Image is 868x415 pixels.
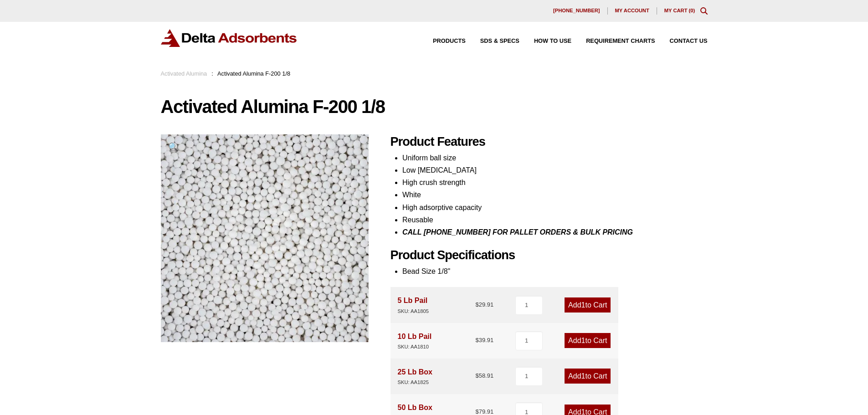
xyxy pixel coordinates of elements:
span: : [211,70,213,77]
div: 5 Lb Pail [398,294,429,315]
a: View full-screen image gallery [161,134,186,159]
span: $ [475,408,478,415]
a: Add1to Cart [565,297,611,313]
span: 1 [581,301,586,309]
a: Products [418,38,466,44]
div: SKU: AA1810 [398,343,432,351]
img: Delta Adsorbents [161,29,298,47]
a: My account [608,7,657,15]
a: Contact Us [655,38,708,44]
span: $ [475,301,478,308]
span: Contact Us [670,38,708,44]
a: Add1to Cart [565,369,611,384]
a: Add1to Cart [565,333,611,348]
li: Low [MEDICAL_DATA] [402,164,708,176]
bdi: 58.91 [475,372,493,379]
bdi: 79.91 [475,408,493,415]
a: [PHONE_NUMBER] [546,7,608,15]
bdi: 29.91 [475,301,493,308]
span: Products [433,38,466,44]
li: High crush strength [402,176,708,189]
div: Toggle Modal Content [700,7,708,15]
bdi: 39.91 [475,337,493,343]
span: 1 [581,337,586,344]
li: White [402,189,708,201]
h2: Product Features [390,134,708,149]
span: $ [475,337,478,343]
a: SDS & SPECS [466,38,519,44]
span: 1 [581,372,586,380]
li: Bead Size 1/8" [402,265,708,277]
span: Requirement Charts [586,38,655,44]
h2: Product Specifications [390,248,708,263]
i: CALL [PHONE_NUMBER] FOR PALLET ORDERS & BULK PRICING [402,228,633,236]
li: Uniform ball size [402,152,708,164]
div: 10 Lb Pail [398,330,432,351]
a: Requirement Charts [571,38,655,44]
a: Activated Alumina [161,70,207,77]
li: High adsorptive capacity [402,201,708,214]
span: 0 [690,8,693,13]
span: [PHONE_NUMBER] [553,8,600,13]
a: How to Use [519,38,571,44]
span: $ [475,372,478,379]
div: 25 Lb Box [398,366,432,387]
h1: Activated Alumina F-200 1/8 [161,97,708,116]
li: Reusable [402,214,708,226]
span: SDS & SPECS [480,38,519,44]
div: SKU: AA1825 [398,378,432,387]
div: SKU: AA1805 [398,307,429,316]
span: My account [615,8,649,13]
span: Activated Alumina F-200 1/8 [217,70,290,77]
span: 🔍 [168,142,179,152]
span: How to Use [534,38,571,44]
a: My Cart (0) [664,8,695,13]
